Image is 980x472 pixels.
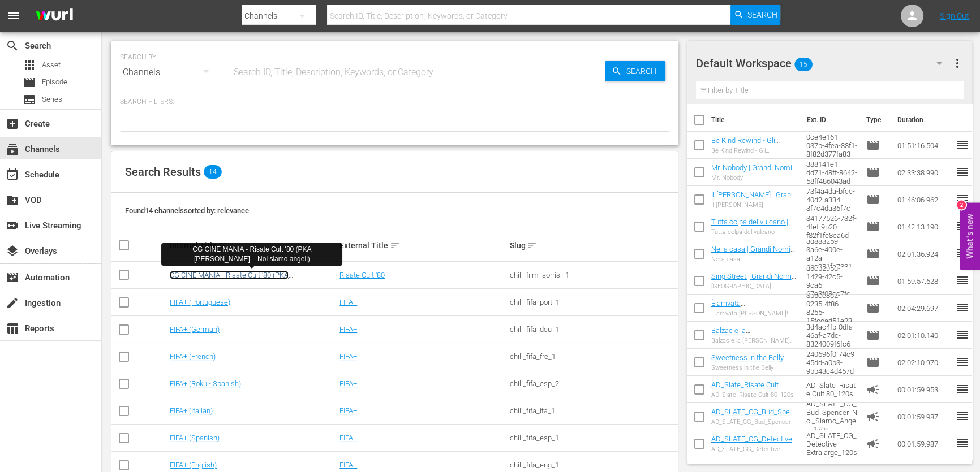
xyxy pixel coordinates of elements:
th: Duration [891,104,958,136]
span: Search [622,61,665,81]
span: 15 [794,53,813,76]
div: Balzac e la [PERSON_NAME] cinese [711,337,797,344]
a: FIFA+ [339,461,357,469]
a: FIFA+ (Spanish) [170,434,220,442]
span: Asset [23,58,36,72]
span: Search [747,5,777,25]
span: reorder [955,219,969,233]
span: reorder [955,355,969,369]
div: chili_fifa_fre_1 [509,352,676,361]
span: Channels [6,142,19,156]
button: Search [605,61,665,81]
div: Default Workspace [696,47,953,79]
div: AD_SLATE_CG_Bud_Spencer_Noi_Siamo_Angeli_120s [711,418,797,426]
td: 73f4a4da-bfee-40d2-a334-3f7c4da36f7c [802,186,862,213]
td: AD_SLATE_CG_Bud_Spencer_Noi_Siamo_Angeli_120s [802,403,862,430]
span: Episode [866,301,880,315]
span: reorder [955,165,969,179]
span: menu [7,9,20,23]
a: Tutta colpa del vulcano | Grandi Nomi (10') [711,218,793,235]
td: 34177526-732f-4fef-9b20-f82f1fe8ea6d [802,213,862,240]
div: chili_fifa_port_1 [509,298,676,306]
a: FIFA+ (French) [170,352,216,361]
td: 0ce4e161-037b-4fea-88f1-8f82d377fa83 [802,132,862,159]
a: Sweetness in the Belly | Grandi Nomi (10') [711,353,792,370]
span: Series [23,93,36,106]
span: sort [527,240,537,250]
a: FIFA+ [339,352,357,361]
a: FIFA+ (German) [170,325,220,334]
div: chili_fifa_eng_1 [509,461,676,469]
a: AD_SLATE_CG_Bud_Spencer_Noi_Siamo_Angeli_120s [711,408,794,433]
td: 00:01:59.953 [893,376,955,403]
button: more_vert [950,50,964,77]
div: Slug [509,239,676,252]
span: Series [42,94,62,105]
td: 02:01:10.140 [893,322,955,349]
span: Ad [866,383,880,396]
span: reorder [955,436,969,450]
span: reorder [955,246,969,260]
span: Episode [42,76,67,88]
span: reorder [955,274,969,287]
a: FIFA+ [339,325,357,334]
td: d6cb295d-1429-42c5-9ca6-67e3f08cc7fc [802,267,862,295]
button: Open Feedback Widget [960,202,980,270]
span: Episode [866,220,880,233]
a: Mr. Nobody | Grandi Nomi (10') [711,163,797,180]
td: AD_SLATE_CG_Detective-Extralarge_120s [802,430,862,457]
span: Episode [866,328,880,342]
span: Episode [866,166,880,179]
span: Overlays [6,244,19,258]
span: sort [390,240,400,250]
span: Ingestion [6,296,19,310]
div: Il [PERSON_NAME] [711,201,797,209]
a: Nella casa | Grandi Nomi (10') [711,245,795,262]
div: chili_fifa_esp_1 [509,434,676,442]
div: AD_SLATE_CG_Detective-Extralarge_120s [711,445,797,453]
td: 00:01:59.987 [893,403,955,430]
span: Episode [23,76,36,89]
td: 3b6ce862-0235-4f86-8255-15fccad51e23 [802,295,862,322]
a: FIFA+ [339,379,357,388]
span: Episode [866,193,880,206]
a: CG CINE MANIA - Risate Cult '80 (PKA [PERSON_NAME] – Noi siamo angeli) [170,271,289,288]
span: reorder [955,382,969,396]
div: chili_fifa_deu_1 [509,325,676,334]
th: Title [711,104,800,136]
p: Search Filters: [120,97,669,107]
span: more_vert [950,57,964,70]
span: Episode [866,138,880,152]
span: reorder [955,301,969,314]
span: Create [6,117,19,131]
td: 240696f0-74c9-45dd-a0b3-9bb43c4d457d [802,349,862,376]
span: Automation [6,271,19,284]
span: reorder [955,328,969,341]
div: Mr. Nobody [711,174,797,181]
a: FIFA+ [339,406,357,415]
span: Ad [866,410,880,423]
div: Tutta colpa del vulcano [711,228,797,236]
div: È arrivata [PERSON_NAME]! [711,310,797,317]
span: 14 [204,165,222,179]
div: External Title [339,239,506,252]
button: Search [730,5,780,25]
th: Ext. ID [800,104,860,136]
span: Episode [866,356,880,369]
td: 01:51:16.504 [893,132,955,159]
div: Sweetness in the Belly [711,364,797,371]
td: 00:01:59.987 [893,430,955,457]
span: reorder [955,192,969,206]
span: Ad [866,437,880,451]
td: 388141e1-dd71-48ff-8642-58ff486043ad [802,159,862,186]
td: 3d4ac4fb-0dfa-46af-a7dc-8324009f6fc6 [802,322,862,349]
span: Asset [42,59,61,71]
div: CG CINE MANIA - Risate Cult '80 (PKA [PERSON_NAME] – Noi siamo angeli) [166,245,338,264]
span: Search Results [125,165,201,179]
a: Be Kind Rewind - Gli acchiappafilm | Grandi Nomi (10') [711,136,783,162]
div: [GEOGRAPHIC_DATA] [711,283,797,290]
td: 3d883259-3a6e-400e-a12a-bbc281fa7331 [802,240,862,267]
td: 02:02:10.970 [893,349,955,376]
span: Found 14 channels sorted by: relevance [125,206,249,215]
div: Channels [120,57,220,88]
